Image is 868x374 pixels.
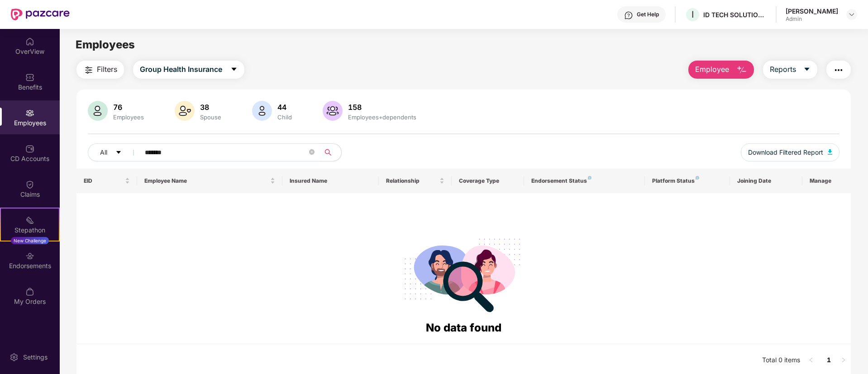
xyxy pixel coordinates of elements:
[828,149,832,155] img: svg+xml;base64,PHN2ZyB4bWxucz0iaHR0cDovL3d3dy53My5vcmcvMjAwMC9zdmciIHhtbG5zOnhsaW5rPSJodHRwOi8vd3...
[76,169,137,193] th: EID
[25,251,34,260] img: svg+xml;base64,PHN2ZyBpZD0iRW5kb3JzZW1lbnRzIiB4bWxucz0iaHR0cDovL3d3dy53My5vcmcvMjAwMC9zdmciIHdpZH...
[762,353,800,368] li: Total 0 items
[323,101,343,121] img: svg+xml;base64,PHN2ZyB4bWxucz0iaHR0cDovL3d3dy53My5vcmcvMjAwMC9zdmciIHhtbG5zOnhsaW5rPSJodHRwOi8vd3...
[786,7,838,15] div: [PERSON_NAME]
[319,143,342,161] button: search
[346,114,418,121] div: Employees+dependents
[10,353,19,362] img: svg+xml;base64,PHN2ZyBpZD0iU2V0dGluZy0yMHgyMCIgeG1sbnM9Imh0dHA6Ly93d3cudzMub3JnLzIwMDAvc3ZnIiB3aW...
[230,66,238,74] span: caret-down
[770,64,796,75] span: Reports
[115,149,122,156] span: caret-down
[836,353,851,368] button: right
[1,226,59,235] div: Stepathon
[25,144,34,153] img: svg+xml;base64,PHN2ZyBpZD0iQ0RfQWNjb3VudHMiIGRhdGEtbmFtZT0iQ0QgQWNjb3VudHMiIHhtbG5zPSJodHRwOi8vd3...
[198,103,223,112] div: 38
[730,169,802,193] th: Joining Date
[703,10,767,19] div: ID TECH SOLUTIONS PVT LTD
[804,353,818,368] li: Previous Page
[692,9,694,20] span: I
[741,143,839,161] button: Download Filtered Report
[25,73,34,82] img: svg+xml;base64,PHN2ZyBpZD0iQmVuZWZpdHMiIHhtbG5zPSJodHRwOi8vd3d3LnczLm9yZy8yMDAwL3N2ZyIgd2lkdGg9Ij...
[822,353,836,368] li: 1
[808,357,814,363] span: left
[276,103,294,112] div: 44
[111,114,146,121] div: Employees
[88,101,108,121] img: svg+xml;base64,PHN2ZyB4bWxucz0iaHR0cDovL3d3dy53My5vcmcvMjAwMC9zdmciIHhtbG5zOnhsaW5rPSJodHRwOi8vd3...
[175,101,195,121] img: svg+xml;base64,PHN2ZyB4bWxucz0iaHR0cDovL3d3dy53My5vcmcvMjAwMC9zdmciIHhtbG5zOnhsaW5rPSJodHRwOi8vd3...
[25,287,34,296] img: svg+xml;base64,PHN2ZyBpZD0iTXlfT3JkZXJzIiBkYXRhLW5hbWU9Ik15IE9yZGVycyIgeG1sbnM9Imh0dHA6Ly93d3cudz...
[736,65,747,76] img: svg+xml;base64,PHN2ZyB4bWxucz0iaHR0cDovL3d3dy53My5vcmcvMjAwMC9zdmciIHhtbG5zOnhsaW5rPSJodHRwOi8vd3...
[836,353,851,368] li: Next Page
[386,177,437,185] span: Relationship
[84,177,123,185] span: EID
[688,61,754,79] button: Employee
[309,148,315,157] span: close-circle
[803,66,811,74] span: caret-down
[652,177,722,185] div: Platform Status
[25,180,34,189] img: svg+xml;base64,PHN2ZyBpZD0iQ2xhaW0iIHhtbG5zPSJodHRwOi8vd3d3LnczLm9yZy8yMDAwL3N2ZyIgd2lkdGg9IjIwIi...
[398,227,529,319] img: svg+xml;base64,PHN2ZyB4bWxucz0iaHR0cDovL3d3dy53My5vcmcvMjAwMC9zdmciIHdpZHRoPSIyODgiIGhlaWdodD0iMj...
[848,11,855,18] img: svg+xml;base64,PHN2ZyBpZD0iRHJvcGRvd24tMzJ4MzIiIHhtbG5zPSJodHRwOi8vd3d3LnczLm9yZy8yMDAwL3N2ZyIgd2...
[452,169,524,193] th: Coverage Type
[140,64,222,75] span: Group Health Insurance
[309,149,315,155] span: close-circle
[252,101,272,121] img: svg+xml;base64,PHN2ZyB4bWxucz0iaHR0cDovL3d3dy53My5vcmcvMjAwMC9zdmciIHhtbG5zOnhsaW5rPSJodHRwOi8vd3...
[11,9,70,20] img: New Pazcare Logo
[137,169,282,193] th: Employee Name
[198,114,223,121] div: Spouse
[25,37,34,46] img: svg+xml;base64,PHN2ZyBpZD0iSG9tZSIgeG1sbnM9Imh0dHA6Ly93d3cudzMub3JnLzIwMDAvc3ZnIiB3aWR0aD0iMjAiIG...
[319,149,337,156] span: search
[100,147,107,157] span: All
[83,65,94,76] img: svg+xml;base64,PHN2ZyB4bWxucz0iaHR0cDovL3d3dy53My5vcmcvMjAwMC9zdmciIHdpZHRoPSIyNCIgaGVpZ2h0PSIyNC...
[379,169,451,193] th: Relationship
[25,216,34,225] img: svg+xml;base64,PHN2ZyB4bWxucz0iaHR0cDovL3d3dy53My5vcmcvMjAwMC9zdmciIHdpZHRoPSIyMSIgaGVpZ2h0PSIyMC...
[346,103,418,112] div: 158
[695,64,729,75] span: Employee
[531,177,638,185] div: Endorsement Status
[696,176,699,180] img: svg+xml;base64,PHN2ZyB4bWxucz0iaHR0cDovL3d3dy53My5vcmcvMjAwMC9zdmciIHdpZHRoPSI4IiBoZWlnaHQ9IjgiIH...
[748,147,823,157] span: Download Filtered Report
[763,61,817,79] button: Reportscaret-down
[822,353,836,367] a: 1
[111,103,146,112] div: 76
[133,61,244,79] button: Group Health Insurancecaret-down
[11,237,49,244] div: New Challenge
[144,177,268,185] span: Employee Name
[282,169,379,193] th: Insured Name
[76,61,124,79] button: Filters
[802,169,851,193] th: Manage
[637,11,659,18] div: Get Help
[276,114,294,121] div: Child
[25,109,34,118] img: svg+xml;base64,PHN2ZyBpZD0iRW1wbG95ZWVzIiB4bWxucz0iaHR0cDovL3d3dy53My5vcmcvMjAwMC9zdmciIHdpZHRoPS...
[20,353,50,362] div: Settings
[588,176,591,180] img: svg+xml;base64,PHN2ZyB4bWxucz0iaHR0cDovL3d3dy53My5vcmcvMjAwMC9zdmciIHdpZHRoPSI4IiBoZWlnaHQ9IjgiIH...
[426,321,501,334] span: No data found
[97,64,117,75] span: Filters
[88,143,143,161] button: Allcaret-down
[76,38,135,51] span: Employees
[786,15,838,23] div: Admin
[833,65,844,76] img: svg+xml;base64,PHN2ZyB4bWxucz0iaHR0cDovL3d3dy53My5vcmcvMjAwMC9zdmciIHdpZHRoPSIyNCIgaGVpZ2h0PSIyNC...
[841,357,846,363] span: right
[624,11,633,20] img: svg+xml;base64,PHN2ZyBpZD0iSGVscC0zMngzMiIgeG1sbnM9Imh0dHA6Ly93d3cudzMub3JnLzIwMDAvc3ZnIiB3aWR0aD...
[804,353,818,368] button: left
